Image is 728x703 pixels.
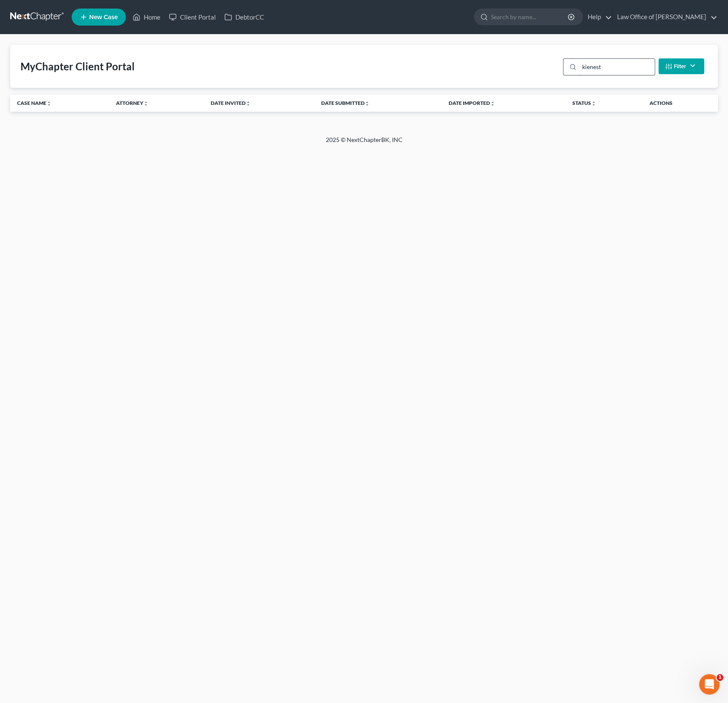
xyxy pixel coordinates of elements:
i: unfold_more [46,101,52,106]
input: Search by name... [491,9,569,25]
i: unfold_more [364,101,369,106]
a: DebtorCC [220,9,268,25]
iframe: Intercom live chat [699,674,719,694]
th: Actions [642,95,718,112]
a: Help [583,9,612,25]
a: Home [128,9,165,25]
a: Statusunfold_more [572,100,596,106]
i: unfold_more [591,101,596,106]
input: Search... [579,59,655,75]
a: Attorneyunfold_more [116,100,148,106]
div: 2025 © NextChapterBK, INC [121,136,607,151]
i: unfold_more [246,101,251,106]
a: Date Submittedunfold_more [321,100,369,106]
i: unfold_more [490,101,495,106]
i: unfold_more [143,101,148,106]
span: New Case [89,14,118,20]
a: Law Office of [PERSON_NAME] [613,9,717,25]
a: Date Invitedunfold_more [211,100,251,106]
a: Date Importedunfold_more [449,100,495,106]
button: Filter [658,58,704,74]
span: 1 [716,674,723,681]
a: Client Portal [165,9,220,25]
div: MyChapter Client Portal [20,60,135,73]
a: Case Nameunfold_more [17,100,52,106]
